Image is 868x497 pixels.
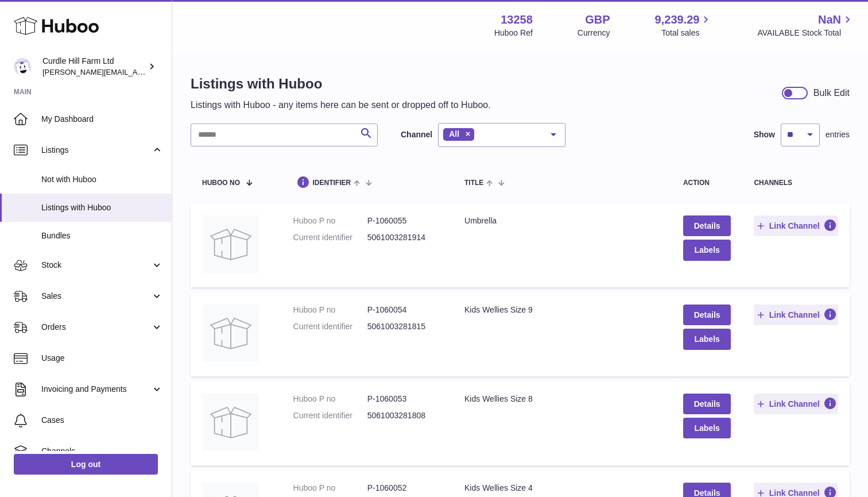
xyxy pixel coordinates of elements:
div: Curdle Hill Farm Ltd [42,56,146,78]
span: Channels [41,446,163,457]
span: Huboo no [202,179,240,187]
p: Listings with Huboo - any items here can be sent or dropped off to Huboo. [191,99,491,111]
dt: Current identifier [293,410,367,421]
dd: P-1060053 [367,394,441,404]
label: Channel [401,129,432,140]
img: miranda@diddlysquatfarmshop.com [14,58,31,75]
div: Umbrella [464,215,660,226]
a: NaN AVAILABLE Stock Total [757,12,854,38]
a: Details [683,394,731,414]
span: Total sales [661,28,712,38]
div: Kids Wellies Size 9 [464,305,660,315]
img: Kids Wellies Size 9 [202,305,259,362]
span: NaN [818,12,841,28]
dd: P-1060055 [367,215,441,226]
div: action [683,179,731,187]
span: Cases [41,415,163,426]
span: Usage [41,353,163,364]
strong: GBP [585,12,610,28]
dt: Huboo P no [293,483,367,494]
span: Not with Huboo [41,174,163,185]
span: Orders [41,322,151,333]
span: [PERSON_NAME][EMAIL_ADDRESS][DOMAIN_NAME] [42,67,230,76]
dd: P-1060054 [367,305,441,315]
span: AVAILABLE Stock Total [757,28,854,38]
div: Huboo Ref [494,28,533,38]
dt: Huboo P no [293,305,367,315]
dt: Huboo P no [293,215,367,226]
img: Kids Wellies Size 8 [202,394,259,451]
dd: P-1060052 [367,483,441,494]
button: Link Channel [754,215,838,236]
img: Umbrella [202,215,259,273]
strong: 13258 [501,12,533,28]
span: Link Channel [769,221,820,231]
div: Currency [578,28,610,38]
span: title [464,179,483,187]
span: 9,239.29 [655,12,700,28]
button: Labels [683,329,731,349]
span: Bundles [41,230,163,241]
h1: Listings with Huboo [191,75,491,93]
span: Listings with Huboo [41,202,163,213]
button: Link Channel [754,305,838,325]
a: Details [683,215,731,236]
dt: Current identifier [293,321,367,332]
span: Invoicing and Payments [41,384,151,395]
dd: 5061003281808 [367,410,441,421]
dt: Current identifier [293,232,367,243]
div: Kids Wellies Size 8 [464,394,660,404]
div: channels [754,179,838,187]
dt: Huboo P no [293,394,367,404]
span: All [449,129,459,138]
label: Show [754,129,775,140]
span: Link Channel [769,399,820,409]
a: 9,239.29 Total sales [655,12,713,38]
span: identifier [313,179,351,187]
span: My Dashboard [41,114,163,125]
button: Labels [683,240,731,260]
span: Link Channel [769,310,820,320]
button: Link Channel [754,394,838,414]
a: Log out [14,454,158,475]
a: Details [683,305,731,325]
span: Listings [41,145,151,156]
span: Sales [41,291,151,302]
dd: 5061003281914 [367,232,441,243]
div: Bulk Edit [813,87,850,99]
div: Kids Wellies Size 4 [464,483,660,494]
button: Labels [683,418,731,438]
dd: 5061003281815 [367,321,441,332]
span: entries [826,129,850,140]
span: Stock [41,260,151,271]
